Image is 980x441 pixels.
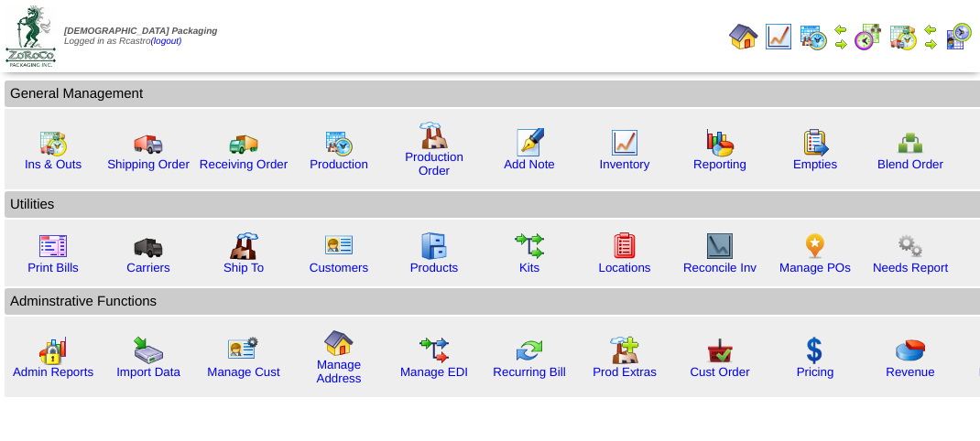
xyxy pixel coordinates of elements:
[64,27,217,37] span: [DEMOGRAPHIC_DATA] Packaging
[793,157,837,171] a: Empties
[693,157,746,171] a: Reporting
[419,336,449,365] img: edi.gif
[419,121,449,150] img: factory.gif
[400,365,468,379] a: Manage EDI
[800,231,830,261] img: po.png
[493,365,565,379] a: Recurring Bill
[515,128,544,157] img: orders.gif
[690,365,749,379] a: Cust Order
[799,22,828,51] img: calendarprod.gif
[877,157,943,171] a: Blend Order
[833,37,848,51] img: arrowright.gif
[13,365,93,379] a: Admin Reports
[705,128,735,157] img: graph.gif
[410,261,459,274] a: Products
[200,157,288,171] a: Receiving Order
[705,231,735,261] img: line_graph2.gif
[873,261,948,274] a: Needs Report
[38,336,68,365] img: graph2.png
[923,22,938,37] img: arrowleft.gif
[598,261,650,274] a: Locations
[519,261,539,274] a: Kits
[126,261,169,274] a: Carriers
[896,128,925,157] img: network.png
[107,157,190,171] a: Shipping Order
[229,128,258,157] img: truck2.gif
[600,157,650,171] a: Inventory
[729,22,758,51] img: home.gif
[515,231,544,261] img: workflow.gif
[610,231,639,261] img: locations.gif
[593,365,657,379] a: Prod Extras
[38,231,68,261] img: invoice2.gif
[207,365,279,379] a: Manage Cust
[227,336,261,365] img: managecust.png
[324,128,354,157] img: calendarprod.gif
[229,231,258,261] img: factory2.gif
[27,261,79,274] a: Print Bills
[223,261,264,274] a: Ship To
[25,157,82,171] a: Ins & Outs
[419,231,449,261] img: cabinet.gif
[405,150,463,177] a: Production Order
[896,336,925,365] img: pie_chart.png
[800,128,830,157] img: workorder.gif
[683,261,757,274] a: Reconcile Inv
[800,336,830,365] img: dollar.gif
[317,358,362,385] a: Manage Address
[504,157,555,171] a: Add Note
[310,157,368,171] a: Production
[797,365,834,379] a: Pricing
[888,22,918,51] img: calendarinout.gif
[833,22,848,37] img: arrowleft.gif
[943,22,973,51] img: calendarcustomer.gif
[610,336,639,365] img: prodextras.gif
[610,128,639,157] img: line_graph.gif
[886,365,934,379] a: Revenue
[923,37,938,51] img: arrowright.gif
[854,22,883,51] img: calendarblend.gif
[705,336,735,365] img: cust_order.png
[324,231,354,261] img: customers.gif
[134,336,163,365] img: import.gif
[764,22,793,51] img: line_graph.gif
[515,336,544,365] img: reconcile.gif
[134,128,163,157] img: truck.gif
[134,231,163,261] img: truck3.gif
[896,231,925,261] img: workflow.png
[779,261,851,274] a: Manage POs
[5,5,56,67] img: zoroco-logo-small.webp
[38,128,68,157] img: calendarinout.gif
[324,328,354,358] img: home.gif
[116,365,180,379] a: Import Data
[151,37,182,47] a: (logout)
[64,27,217,47] span: Logged in as Rcastro
[310,261,368,274] a: Customers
